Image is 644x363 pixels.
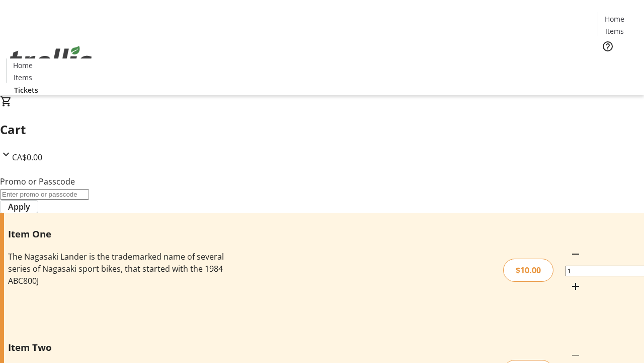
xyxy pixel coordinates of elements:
a: Home [598,14,630,24]
button: Decrement by one [566,244,586,264]
span: Apply [8,201,30,213]
span: Tickets [606,58,630,69]
h3: Item One [8,227,228,241]
span: CA$0.00 [12,152,42,163]
span: Home [13,60,33,71]
a: Items [598,26,630,36]
span: Tickets [14,85,38,95]
div: $10.00 [503,259,553,282]
span: Items [605,26,624,36]
a: Tickets [598,58,638,69]
h3: Item Two [8,340,228,354]
img: Orient E2E Organization GyvYILRTYF's Logo [6,35,96,85]
a: Items [7,72,39,83]
div: The Nagasaki Lander is the trademarked name of several series of Nagasaki sport bikes, that start... [8,251,228,287]
span: Items [14,72,32,83]
a: Home [7,60,39,71]
a: Tickets [6,85,46,95]
span: Home [605,14,624,24]
button: Increment by one [566,276,586,296]
button: Help [598,36,618,56]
